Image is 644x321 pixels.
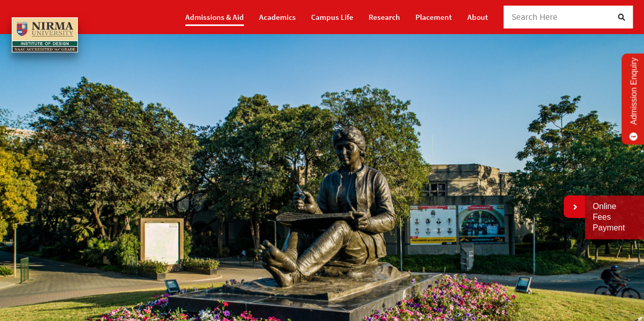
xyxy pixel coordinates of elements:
[467,8,488,26] a: About
[369,8,400,26] a: Research
[185,8,244,26] a: Admissions & Aid
[593,201,636,233] a: Online Fees Payment
[259,8,296,26] a: Academics
[12,17,78,52] img: main_logo
[512,11,558,22] span: Search Here
[311,8,353,26] a: Campus Life
[415,8,452,26] a: Placement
